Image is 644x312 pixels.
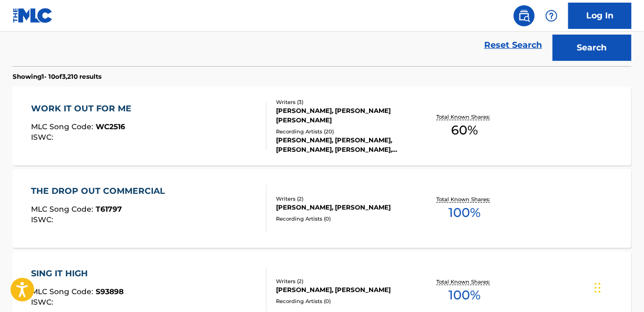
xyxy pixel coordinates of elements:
button: Search [553,35,631,61]
span: S93898 [96,287,124,296]
p: Total Known Shares: [436,278,493,286]
div: Writers ( 3 ) [277,98,414,106]
span: ISWC : [31,132,56,142]
span: ISWC : [31,215,56,224]
img: help [545,9,558,22]
span: WC2516 [96,122,125,131]
a: Public Search [514,5,535,26]
div: Writers ( 2 ) [277,195,414,203]
span: 100 % [448,286,481,305]
span: T61797 [96,204,122,214]
a: Log In [568,3,631,29]
div: Help [541,5,562,26]
div: Drag [595,272,601,304]
span: MLC Song Code : [31,122,96,131]
span: 60 % [451,121,478,140]
a: THE DROP OUT COMMERCIALMLC Song Code:T61797ISWC:Writers (2)[PERSON_NAME], [PERSON_NAME]Recording ... [13,169,631,248]
img: MLC Logo [13,8,53,23]
div: [PERSON_NAME], [PERSON_NAME] [277,285,414,295]
span: ISWC : [31,297,56,307]
img: search [518,9,530,22]
p: Total Known Shares: [436,113,493,121]
p: Total Known Shares: [436,195,493,203]
div: Recording Artists ( 20 ) [277,128,414,136]
span: MLC Song Code : [31,287,96,296]
div: [PERSON_NAME], [PERSON_NAME] [277,203,414,212]
div: Recording Artists ( 0 ) [277,297,414,305]
span: MLC Song Code : [31,204,96,214]
div: SING IT HIGH [31,267,124,280]
div: Recording Artists ( 0 ) [277,215,414,223]
a: WORK IT OUT FOR MEMLC Song Code:WC2516ISWC:Writers (3)[PERSON_NAME], [PERSON_NAME] [PERSON_NAME]R... [13,87,631,165]
div: [PERSON_NAME], [PERSON_NAME], [PERSON_NAME], [PERSON_NAME], [PERSON_NAME] [277,136,414,154]
iframe: Chat Widget [591,262,644,312]
span: 100 % [448,203,481,222]
p: Showing 1 - 10 of 3,210 results [13,72,101,81]
a: Reset Search [479,34,547,57]
div: THE DROP OUT COMMERCIAL [31,185,170,197]
div: [PERSON_NAME], [PERSON_NAME] [PERSON_NAME] [277,106,414,125]
div: Writers ( 2 ) [277,277,414,285]
div: WORK IT OUT FOR ME [31,102,137,115]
